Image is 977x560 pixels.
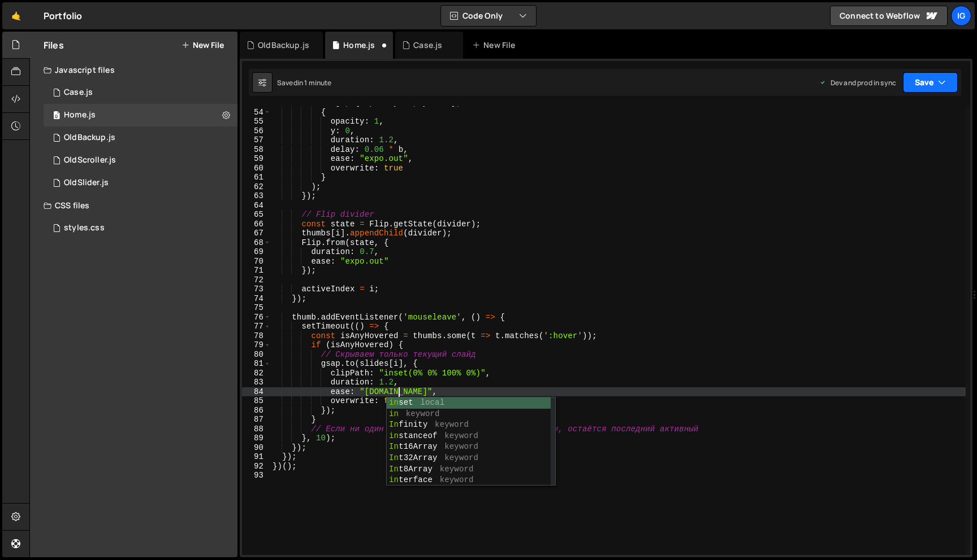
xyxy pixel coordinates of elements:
[44,39,64,51] h2: Files
[64,110,96,120] div: Home.js
[242,220,271,229] div: 66
[242,266,271,275] div: 71
[242,471,271,480] div: 93
[242,229,271,238] div: 67
[242,369,271,378] div: 82
[64,155,116,165] div: OldScroller.js
[242,313,271,322] div: 76
[242,331,271,341] div: 78
[242,145,271,155] div: 58
[951,6,971,26] a: Ig
[242,164,271,173] div: 60
[242,462,271,471] div: 92
[242,359,271,369] div: 81
[242,406,271,415] div: 86
[472,40,520,51] div: New File
[30,194,237,217] div: CSS files
[242,275,271,285] div: 72
[242,443,271,453] div: 90
[64,88,93,98] div: Case.js
[242,378,271,387] div: 83
[277,78,332,88] div: Saved
[44,126,237,149] div: 14577/44351.js
[64,223,105,233] div: styles.css
[242,285,271,294] div: 73
[903,72,958,93] button: Save
[44,104,237,126] div: 14577/44747.js
[44,81,237,104] div: 14577/37696.js
[242,452,271,462] div: 91
[30,59,237,81] div: Javascript files
[44,9,82,23] div: Portfolio
[242,387,271,397] div: 84
[242,340,271,350] div: 79
[242,108,271,117] div: 54
[44,149,237,172] div: 14577/44646.js
[242,257,271,266] div: 70
[53,112,60,121] span: 0
[242,350,271,360] div: 80
[44,172,237,194] div: 14577/44602.js
[242,126,271,136] div: 56
[297,78,332,88] div: in 1 minute
[181,41,224,50] button: New File
[64,133,115,143] div: OldBackup.js
[242,201,271,211] div: 64
[242,425,271,434] div: 88
[242,135,271,145] div: 57
[242,294,271,304] div: 74
[242,210,271,220] div: 65
[242,154,271,164] div: 59
[242,182,271,192] div: 62
[242,396,271,406] div: 85
[2,2,30,29] a: 🤙
[242,247,271,257] div: 69
[441,6,536,26] button: Code Only
[242,303,271,313] div: 75
[242,434,271,443] div: 89
[44,217,237,239] div: 14577/44352.css
[258,40,309,51] div: OldBackup.js
[819,78,896,88] div: Dev and prod in sync
[343,40,375,51] div: Home.js
[242,173,271,182] div: 61
[242,415,271,425] div: 87
[242,117,271,126] div: 55
[242,238,271,248] div: 68
[413,40,442,51] div: Case.js
[242,322,271,331] div: 77
[64,178,109,188] div: OldSlider.js
[242,191,271,201] div: 63
[830,6,948,26] a: Connect to Webflow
